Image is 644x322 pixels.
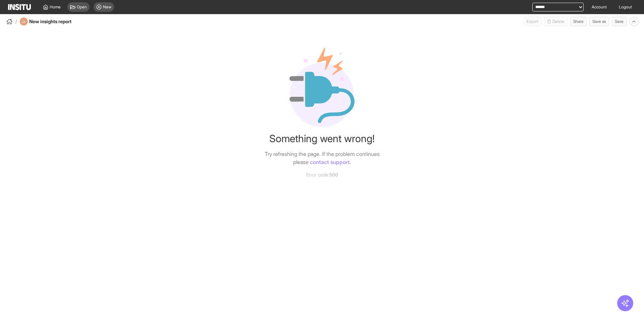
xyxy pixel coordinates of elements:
[8,4,31,10] img: Logo
[20,17,90,26] div: New insights report
[329,172,338,177] span: 500
[15,18,17,25] span: /
[570,17,587,26] button: Share
[544,17,568,26] span: You cannot delete a preset report.
[544,17,568,26] button: Delete
[265,151,380,165] span: Try refreshing the page. If the problem continues please .
[50,4,61,10] span: Home
[103,4,111,10] span: New
[612,17,627,26] button: Save
[524,17,541,26] button: Export
[589,17,609,26] button: Save as
[269,132,375,145] h4: Something went wrong!
[5,17,17,26] button: /
[306,171,338,178] span: Error code:
[77,4,87,10] span: Open
[310,159,350,165] a: contact support
[524,17,541,26] span: Exporting requires data to be present.
[29,18,90,25] h4: New insights report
